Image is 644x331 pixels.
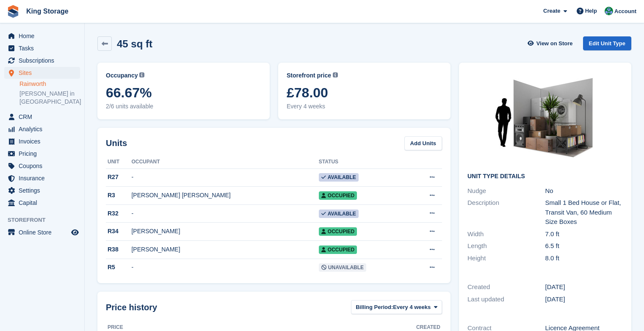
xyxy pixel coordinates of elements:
[19,123,69,135] span: Analytics
[319,191,357,200] span: Occupied
[19,30,69,42] span: Home
[106,191,131,200] div: R3
[19,90,80,106] a: [PERSON_NAME] in [GEOGRAPHIC_DATA]
[23,4,72,18] a: King Storage
[583,36,631,50] a: Edit Unit Type
[545,295,623,304] div: [DATE]
[19,160,69,172] span: Coupons
[467,282,545,292] div: Created
[287,102,442,111] span: Every 4 weeks
[4,148,80,160] a: menu
[106,71,138,80] span: Occupancy
[70,227,80,237] a: Preview store
[4,135,80,147] a: menu
[356,303,393,312] span: Billing Period:
[4,160,80,172] a: menu
[8,216,84,224] span: Storefront
[467,198,545,227] div: Description
[333,72,338,77] img: icon-info-grey-7440780725fd019a000dd9b08b2336e03edf1995a4989e88bcd33f0948082b44.svg
[4,197,80,209] a: menu
[545,198,623,227] div: Small 1 Bed House or Flat, Transit Van, 60 Medium Size Boxes
[467,241,545,251] div: Length
[19,185,69,196] span: Settings
[131,245,318,254] div: [PERSON_NAME]
[106,263,131,272] div: R5
[545,282,623,292] div: [DATE]
[319,227,357,236] span: Occupied
[106,227,131,236] div: R34
[467,254,545,263] div: Height
[393,303,431,312] span: Every 4 weeks
[19,111,69,123] span: CRM
[4,111,80,123] a: menu
[527,36,576,50] a: View on Store
[131,259,318,276] td: -
[4,123,80,135] a: menu
[106,245,131,254] div: R38
[106,137,127,149] h2: Units
[19,148,69,160] span: Pricing
[4,185,80,196] a: menu
[467,229,545,239] div: Width
[106,173,131,182] div: R27
[545,254,623,263] div: 8.0 ft
[319,173,359,182] span: Available
[19,197,69,209] span: Capital
[106,301,157,314] span: Price history
[131,155,318,169] th: Occupant
[536,39,573,48] span: View on Store
[545,186,623,196] div: No
[131,168,318,187] td: -
[131,191,318,200] div: [PERSON_NAME] [PERSON_NAME]
[19,226,69,238] span: Online Store
[319,263,366,272] span: Unavailable
[287,85,442,100] span: £78.00
[19,135,69,147] span: Invoices
[106,155,131,169] th: Unit
[467,186,545,196] div: Nudge
[467,295,545,304] div: Last updated
[404,136,442,150] a: Add Units
[545,229,623,239] div: 7.0 ft
[319,155,409,169] th: Status
[4,172,80,184] a: menu
[106,209,131,218] div: R32
[467,173,623,180] h2: Unit Type details
[4,30,80,42] a: menu
[7,5,19,18] img: stora-icon-8386f47178a22dfd0bd8f6a31ec36ba5ce8667c1dd55bd0f319d3a0aa187defe.svg
[543,7,560,15] span: Create
[19,67,69,79] span: Sites
[614,7,636,16] span: Account
[585,7,597,15] span: Help
[131,227,318,236] div: [PERSON_NAME]
[287,71,331,80] span: Storefront price
[4,67,80,79] a: menu
[319,245,357,254] span: Occupied
[482,71,609,166] img: 45-sqft-unit.jpg
[19,42,69,54] span: Tasks
[117,38,152,50] h2: 45 sq ft
[19,55,69,66] span: Subscriptions
[416,323,440,331] span: Created
[106,102,261,111] span: 2/6 units available
[351,300,442,314] button: Billing Period: Every 4 weeks
[139,72,144,77] img: icon-info-grey-7440780725fd019a000dd9b08b2336e03edf1995a4989e88bcd33f0948082b44.svg
[319,210,359,218] span: Available
[4,226,80,238] a: menu
[19,80,80,88] a: Rainworth
[131,204,318,223] td: -
[19,172,69,184] span: Insurance
[545,241,623,251] div: 6.5 ft
[4,55,80,66] a: menu
[605,7,613,15] img: John King
[106,85,261,100] span: 66.67%
[4,42,80,54] a: menu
